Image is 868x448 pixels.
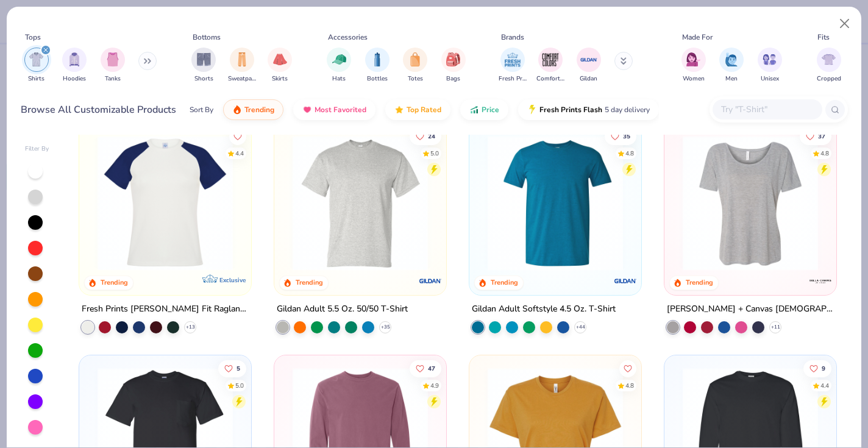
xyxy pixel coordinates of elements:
img: Women Image [686,52,700,66]
span: + 13 [186,324,195,331]
img: Men Image [725,52,738,66]
div: Made For [682,32,713,43]
div: Browse All Customizable Products [21,102,176,117]
div: Tops [25,32,41,43]
div: 4.8 [625,381,634,390]
div: filter for Skirts [268,48,292,84]
span: Trending [244,105,274,115]
button: filter button [327,48,351,84]
div: 4.4 [236,149,244,158]
span: Price [482,105,499,115]
div: Bottoms [193,32,221,43]
button: filter button [499,48,527,84]
div: filter for Comfort Colors [536,48,564,84]
span: Hats [332,74,346,84]
span: Sweatpants [228,74,256,84]
div: 4.4 [820,381,829,390]
span: Shirts [28,74,44,84]
div: 4.9 [430,381,439,390]
div: filter for Unisex [758,48,782,84]
button: Like [219,360,247,377]
img: Comfort Colors Image [541,51,560,69]
button: Price [460,99,508,120]
span: Women [683,74,705,84]
img: TopRated.gif [394,105,404,115]
input: Try "T-Shirt" [720,102,814,116]
span: 47 [428,365,435,371]
button: filter button [228,48,256,84]
div: 4.8 [625,149,634,158]
button: Top Rated [385,99,450,120]
button: filter button [62,48,87,84]
img: 6e5b4623-b2d7-47aa-a31d-c127d7126a18 [482,135,629,271]
div: filter for Bottles [365,48,390,84]
img: Shirts Image [29,52,43,66]
img: Gildan Image [580,51,598,69]
button: filter button [758,48,782,84]
button: filter button [101,48,125,84]
div: Brands [501,32,524,43]
button: Close [833,12,856,35]
div: filter for Women [681,48,706,84]
button: Most Favorited [293,99,375,120]
img: most_fav.gif [302,105,312,115]
span: Bottles [367,74,388,84]
span: 5 [237,365,241,371]
div: 4.8 [820,149,829,158]
span: Shorts [194,74,213,84]
button: Like [410,128,441,145]
span: Fresh Prints Flash [539,105,602,115]
div: [PERSON_NAME] + Canvas [DEMOGRAPHIC_DATA]' Slouchy T-Shirt [667,302,834,317]
span: + 11 [770,324,780,331]
button: filter button [719,48,744,84]
img: Hats Image [332,52,346,66]
img: Hoodies Image [68,52,81,66]
img: trending.gif [232,105,242,115]
div: Fits [817,32,830,43]
button: filter button [268,48,292,84]
span: 9 [822,365,825,371]
span: Hoodies [63,74,86,84]
img: Tanks Image [106,52,119,66]
div: filter for Hoodies [62,48,87,84]
button: filter button [191,48,216,84]
div: 5.0 [236,381,244,390]
span: Unisex [761,74,779,84]
div: Sort By [190,104,213,115]
div: filter for Hats [327,48,351,84]
img: Gildan logo [613,269,638,293]
button: filter button [24,48,49,84]
span: Exclusive [219,276,246,284]
img: Totes Image [408,52,422,66]
button: filter button [536,48,564,84]
img: Bags Image [446,52,460,66]
img: Bottles Image [371,52,384,66]
div: Accessories [328,32,368,43]
img: Fresh Prints Image [503,51,522,69]
span: 5 day delivery [605,103,650,117]
img: Sweatpants Image [235,52,249,66]
img: Unisex Image [763,52,777,66]
span: 35 [623,133,630,140]
button: Like [803,360,831,377]
button: Like [619,360,636,377]
span: 37 [818,133,825,140]
img: Bella + Canvas logo [808,269,832,293]
button: Like [800,128,831,145]
div: Filter By [25,144,49,154]
img: Skirts Image [273,52,287,66]
span: 24 [428,133,435,140]
div: filter for Sweatpants [228,48,256,84]
div: filter for Tanks [101,48,125,84]
button: filter button [365,48,390,84]
button: filter button [681,48,706,84]
button: Like [605,128,636,145]
div: filter for Shorts [191,48,216,84]
span: Fresh Prints [499,74,527,84]
div: filter for Men [719,48,744,84]
div: filter for Fresh Prints [499,48,527,84]
button: filter button [441,48,466,84]
img: Shorts Image [197,52,211,66]
button: Like [230,128,247,145]
span: Cropped [817,74,841,84]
